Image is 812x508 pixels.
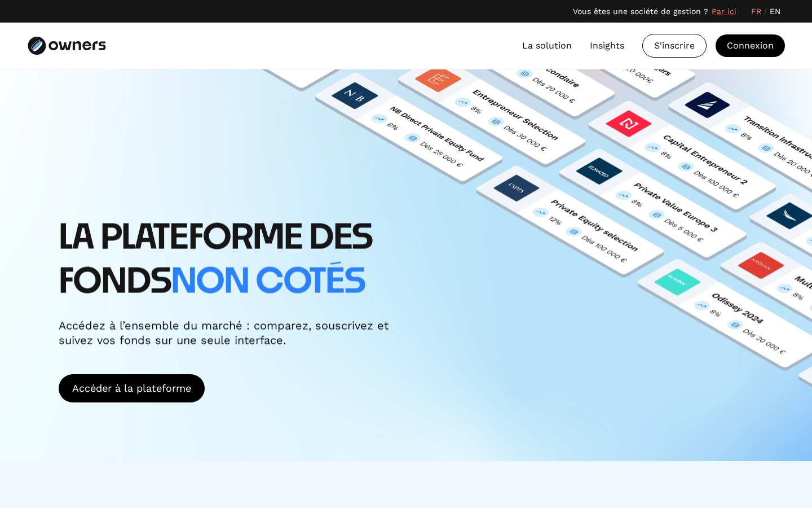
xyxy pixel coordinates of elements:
[590,39,624,52] a: Insights
[643,34,706,57] div: S'inscrire
[764,5,767,18] div: /
[751,6,761,17] a: FR
[59,318,397,348] div: Accédez à l’ensemble du marché : comparez, souscrivez et suivez vos fonds sur une seule interface.
[716,34,785,57] a: Connexion
[59,374,205,402] a: Accéder à la plateforme
[522,39,572,52] a: La solution
[59,217,442,305] h1: LA PLATEFORME DES FONDS
[171,266,365,300] span: non cotés
[573,6,708,17] div: Vous êtes une société de gestion ?
[770,6,780,17] a: EN
[712,6,736,17] a: Par ici
[642,34,707,58] a: S'inscrire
